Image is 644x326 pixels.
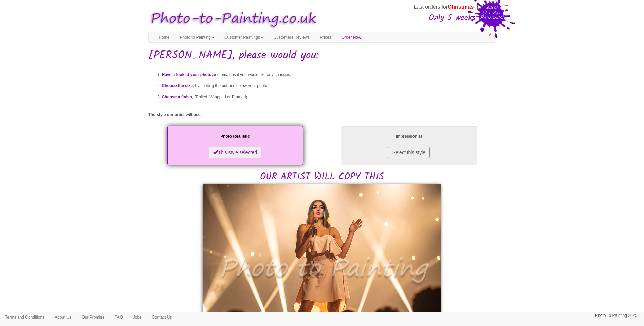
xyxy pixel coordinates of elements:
[147,312,177,322] a: Contact Us
[162,91,496,103] li: , (Rolled, Wrapped or Framed).
[595,312,637,319] p: Photo To Painting 2025
[162,72,213,77] span: Have a look at your photo,
[162,80,496,91] li: , by clicking the buttons below your photo.
[148,112,202,118] label: The style our artist will use:
[448,4,474,10] span: Christmas
[145,6,319,32] img: Photo to Painting
[174,133,296,140] p: Photo Realistic
[76,312,109,322] a: Our Promise
[175,32,219,42] a: Photo to Painting
[219,32,269,42] a: Customer Paintings
[162,95,192,99] span: Choose a finish
[162,69,496,80] li: and email us if you would like any changes.
[162,83,193,88] span: Choose the size
[315,32,336,42] a: Prices
[50,312,76,322] a: About Us
[209,147,261,158] button: This style selected
[388,147,430,158] button: Select this style
[269,32,315,42] a: Customers Reviews
[148,124,496,182] h2: OUR ARTIST WILL COPY THIS
[413,4,493,10] span: Last orders for - [DATE]
[128,312,147,322] a: Jobs
[148,49,496,61] h1: [PERSON_NAME], please would you:
[348,133,470,140] p: Impressionist
[154,32,175,42] a: Home
[336,32,367,42] a: Order Now!
[110,312,128,322] a: FAQ
[320,14,494,22] h3: Only 5 weeks left!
